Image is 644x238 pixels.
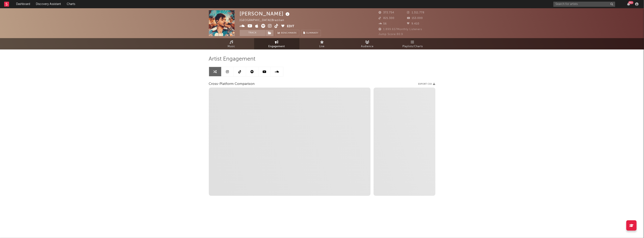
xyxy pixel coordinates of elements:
[379,28,422,31] span: 1.899.657 Monthly Listeners
[379,22,387,25] span: 56
[407,22,419,25] span: 9.410
[240,10,291,17] div: [PERSON_NAME]
[269,44,285,49] span: Engagement
[301,30,321,36] button: Summary
[553,2,615,7] input: Search for artists
[240,18,289,23] div: [GEOGRAPHIC_DATA] | Brazilian
[281,31,297,36] span: Benchmark
[254,38,299,49] a: Engagement
[345,38,390,49] a: Audience
[379,33,403,36] span: Jump Score: 80.9
[287,24,295,29] button: Edit
[319,44,325,49] span: Live
[209,57,256,62] span: Artist Engagement
[407,17,423,20] span: 153.000
[209,38,254,49] a: Music
[379,17,395,20] span: 821.300
[228,44,235,49] span: Music
[402,44,423,49] span: Playlists/Charts
[628,1,633,4] div: 99 +
[627,2,630,6] button: 99+
[418,83,435,85] button: Export CSV
[361,44,374,49] span: Audience
[306,32,319,34] span: Summary
[276,30,299,36] a: Benchmark
[240,30,265,36] button: Track
[299,38,345,49] a: Live
[407,11,424,14] span: 1.311.778
[209,82,255,87] span: Cross-Platform Comparison
[379,11,394,14] span: 372.754
[390,38,435,49] a: Playlists/Charts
